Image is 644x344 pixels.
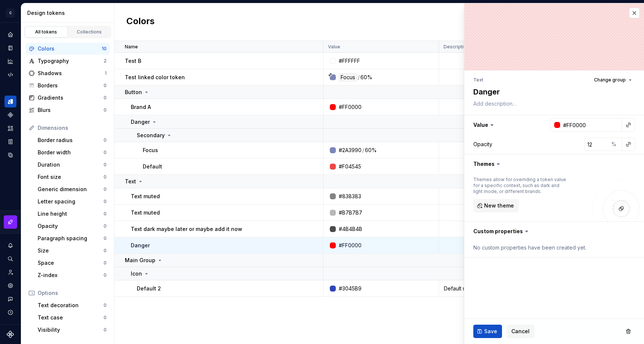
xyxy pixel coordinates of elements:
div: 10 [102,46,107,52]
a: Text decoration0 [35,299,110,311]
p: Default 2 [137,285,161,292]
a: Font size0 [35,171,110,183]
p: Focus [143,147,158,154]
p: Danger [131,242,150,249]
button: C [1,5,19,21]
p: Text muted [131,209,160,216]
span: New theme [484,202,514,209]
div: 0 [104,174,107,180]
div: #FF0000 [339,242,362,249]
a: Invite team [4,266,16,278]
div: Paragraph spacing [38,235,104,242]
div: Line height [38,210,104,218]
div: Design tokens [27,9,111,17]
div: Shadows [38,70,105,77]
div: 0 [104,83,107,89]
p: Button [125,89,142,96]
p: Description [443,44,469,50]
div: Design tokens [4,96,16,107]
div: Duration [38,161,104,168]
a: Colors10 [26,43,110,55]
div: 0 [104,272,107,278]
div: Blurs [38,106,104,114]
div: 0 [104,302,107,308]
div: Components [4,109,16,121]
div: 0 [104,162,107,168]
div: Border width [38,149,104,156]
button: Cancel [506,325,534,338]
div: No custom properties have been created yet. [473,244,635,251]
span: Save [484,328,497,335]
a: Documentation [4,42,16,54]
a: Size0 [35,245,110,257]
a: Text case0 [35,312,110,324]
div: / [358,73,360,81]
a: Paragraph spacing0 [35,232,110,244]
div: 0 [104,186,107,192]
div: Text case [38,314,104,321]
button: Search ⌘K [4,253,16,265]
div: Focus [339,73,357,81]
div: 0 [104,137,107,143]
div: 60% [365,147,377,154]
div: Default notification indicator color for Therapy. Used to convey unread information. Default noti... [439,285,513,292]
a: Settings [4,280,16,292]
div: Notifications [4,239,16,251]
div: Collections [71,29,108,35]
div: Data sources [4,149,16,161]
div: 0 [104,95,107,101]
div: Options [38,289,107,297]
div: Space [38,259,104,267]
p: Text dark maybe later or maybe add it now [131,225,242,233]
div: Z-index [38,271,104,279]
div: Opacity [473,141,492,148]
p: Main Group [125,257,155,264]
div: All tokens [28,29,65,35]
div: C [6,9,15,17]
div: Generic dimension [38,186,104,193]
a: Typography2 [26,55,110,67]
a: Blurs0 [26,104,110,116]
div: Borders [38,82,104,89]
a: Shadows1 [26,67,110,79]
p: Secondary [137,132,165,139]
a: Home [4,29,16,41]
p: Text muted [131,193,160,200]
div: 0 [104,235,107,241]
a: Space0 [35,257,110,269]
a: Line height0 [35,208,110,220]
a: Visibility0 [35,324,110,336]
div: Typography [38,57,104,65]
textarea: Danger [472,85,634,99]
div: 0 [104,107,107,113]
p: Value [328,44,340,50]
div: Opacity [38,222,104,230]
button: Change group [591,75,635,85]
a: Borders0 [26,80,110,91]
div: Text decoration [38,302,104,309]
p: Danger [131,118,150,126]
div: #F04545 [339,163,361,170]
button: Contact support [4,293,16,305]
div: 0 [104,211,107,217]
p: Icon [131,270,142,277]
a: Storybook stories [4,136,16,148]
div: Visibility [38,326,104,334]
span: Change group [594,77,626,83]
p: Brand A [131,103,151,111]
div: Dimensions [38,124,107,132]
div: 0 [104,260,107,266]
a: Analytics [4,55,16,67]
a: Duration0 [35,159,110,171]
a: Code automation [4,69,16,81]
a: Border radius0 [35,134,110,146]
